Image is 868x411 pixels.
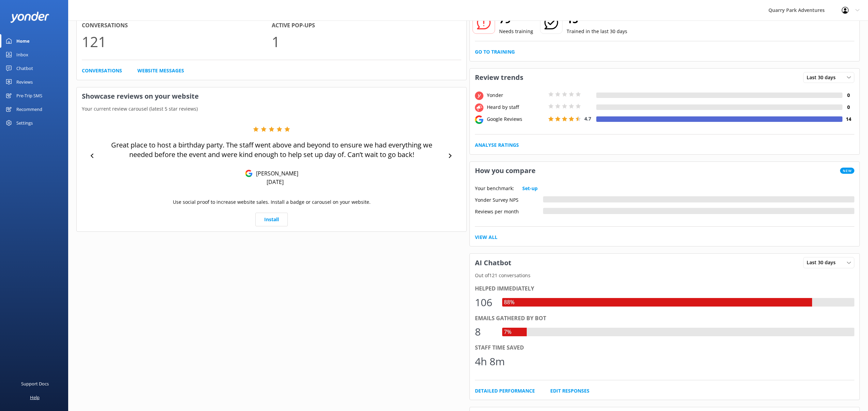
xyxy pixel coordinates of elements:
div: Support Docs [21,377,49,391]
div: Reviews per month [475,208,543,214]
p: 1 [272,30,462,53]
div: Emails gathered by bot [475,314,854,323]
a: Install [255,213,288,226]
div: 4h 8m [475,353,505,370]
a: Go to Training [475,48,515,56]
a: View All [475,233,497,241]
div: 88% [502,298,516,307]
div: Help [30,391,40,404]
div: 8 [475,324,495,340]
p: Use social proof to increase website sales. Install a badge or carousel on your website. [173,198,371,206]
h4: Conversations [82,21,272,30]
a: Set-up [522,185,538,192]
a: Analyse Ratings [475,141,519,149]
p: Great place to host a birthday party. The staff went above and beyond to ensure we had everything... [101,140,443,159]
div: Yonder [485,91,547,99]
span: 4.7 [584,115,591,122]
h3: Review trends [470,69,528,86]
div: Reviews [16,75,33,89]
div: Chatbot [16,61,33,75]
h4: 0 [842,103,854,111]
p: Your current review carousel (latest 5 star reviews) [77,105,466,113]
div: Yonder Survey NPS [475,196,543,202]
h3: AI Chatbot [470,254,517,272]
div: Helped immediately [475,284,854,293]
div: Inbox [16,48,28,61]
p: Out of 121 conversations [470,272,859,279]
img: Google Reviews [245,170,253,177]
div: Home [16,34,30,48]
img: yonder-white-logo.png [10,12,49,23]
h4: 14 [842,115,854,123]
div: Heard by staff [485,103,547,111]
p: Your benchmark: [475,185,514,192]
div: Pre-Trip SMS [16,89,42,102]
span: Last 30 days [807,74,840,81]
h4: 0 [842,91,854,99]
span: New [840,168,854,174]
h3: How you compare [470,162,541,180]
a: Website Messages [137,67,184,74]
p: Needs training [499,28,533,35]
p: Trained in the last 30 days [567,28,627,35]
h3: Showcase reviews on your website [77,87,466,105]
span: Last 30 days [807,259,840,266]
a: Detailed Performance [475,387,535,395]
div: Staff time saved [475,343,854,352]
p: [PERSON_NAME] [253,170,298,177]
a: Conversations [82,67,122,74]
div: 106 [475,294,495,311]
div: Recommend [16,102,42,116]
div: Google Reviews [485,115,547,123]
div: Settings [16,116,33,130]
h4: Active Pop-ups [272,21,462,30]
a: Edit Responses [550,387,589,395]
p: [DATE] [267,178,284,186]
div: 7% [502,328,513,337]
p: 121 [82,30,272,53]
